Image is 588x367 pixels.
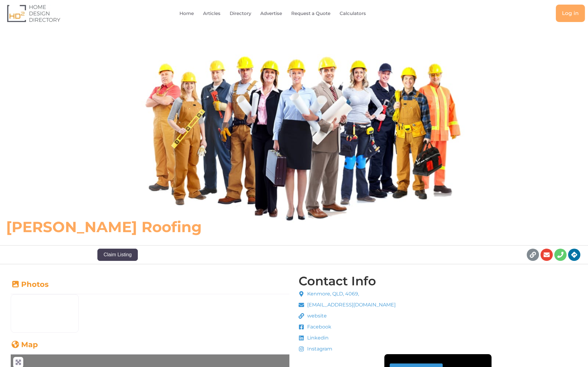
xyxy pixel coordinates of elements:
a: website [299,312,396,320]
h4: Contact Info [299,275,376,287]
a: [EMAIL_ADDRESS][DOMAIN_NAME] [299,301,396,309]
a: Home [179,6,194,20]
span: Log in [562,11,579,16]
span: Linkedin [306,334,329,342]
a: Log in [556,5,585,22]
a: Calculators [340,6,366,20]
img: Roofing [11,295,78,332]
a: Advertise [260,6,282,20]
a: Directory [230,6,251,20]
span: website [306,312,327,320]
span: [EMAIL_ADDRESS][DOMAIN_NAME] [306,301,396,309]
nav: Menu [119,6,439,20]
a: Request a Quote [291,6,330,20]
span: Instagram [306,345,332,353]
a: Map [11,340,38,349]
span: Kenmore, QLD, 4069, [306,290,359,298]
h6: [PERSON_NAME] Roofing [6,218,409,236]
a: Articles [203,6,221,20]
a: Photos [11,280,49,289]
button: Claim Listing [97,249,138,261]
span: Facebook [306,323,331,331]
